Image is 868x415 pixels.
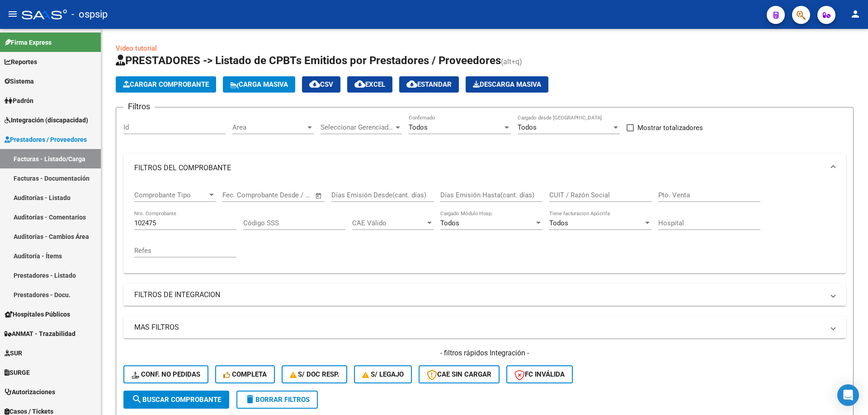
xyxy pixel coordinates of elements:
span: PRESTADORES -> Listado de CPBTs Emitidos por Prestadores / Proveedores [116,54,501,67]
span: Carga Masiva [230,80,288,89]
span: Descarga Masiva [473,80,541,89]
span: Conf. no pedidas [132,370,200,378]
span: Buscar Comprobante [132,396,221,404]
span: Borrar Filtros [245,396,310,404]
div: Open Intercom Messenger [837,384,859,406]
mat-expansion-panel-header: MAS FILTROS [123,317,846,338]
button: Descarga Masiva [466,76,548,93]
span: Estandar [406,80,452,89]
span: Autorizaciones [5,387,55,397]
span: CSV [309,80,333,89]
span: SURGE [5,368,30,378]
span: Completa [223,370,267,378]
a: Video tutorial [116,44,157,52]
div: FILTROS DEL COMPROBANTE [123,182,846,273]
mat-icon: cloud_download [406,79,417,89]
button: Estandar [399,76,459,93]
span: CAE Válido [352,219,425,227]
span: Todos [518,123,537,131]
input: End date [260,191,304,199]
h3: Filtros [123,100,155,113]
mat-icon: search [132,394,142,405]
mat-panel-title: MAS FILTROS [134,322,824,332]
button: Open calendar [314,191,324,201]
span: Padrón [5,96,33,106]
span: Area [232,123,306,131]
mat-panel-title: FILTROS DE INTEGRACION [134,290,824,300]
button: Conf. no pedidas [123,365,208,383]
app-download-masive: Descarga masiva de comprobantes (adjuntos) [466,76,548,93]
mat-icon: cloud_download [354,79,365,89]
mat-expansion-panel-header: FILTROS DE INTEGRACION [123,284,846,306]
span: Cargar Comprobante [123,80,209,89]
span: Firma Express [5,37,52,47]
button: FC Inválida [506,365,573,383]
span: Todos [549,219,568,227]
span: EXCEL [354,80,385,89]
span: Prestadores / Proveedores [5,135,87,145]
button: EXCEL [347,76,392,93]
h4: - filtros rápidos Integración - [123,348,846,358]
button: Carga Masiva [223,76,295,93]
span: FC Inválida [514,370,565,378]
mat-icon: delete [245,394,255,405]
span: Integración (discapacidad) [5,115,88,125]
span: Hospitales Públicos [5,309,70,319]
span: SUR [5,348,22,358]
mat-expansion-panel-header: FILTROS DEL COMPROBANTE [123,154,846,182]
span: Todos [409,123,428,131]
mat-panel-title: FILTROS DEL COMPROBANTE [134,163,824,173]
span: ANMAT - Trazabilidad [5,329,75,339]
button: Buscar Comprobante [123,391,229,409]
button: Completa [215,365,275,383]
span: Comprobante Tipo [134,191,208,199]
span: Todos [440,219,459,227]
span: (alt+q) [501,57,522,66]
span: Seleccionar Gerenciador [321,123,394,131]
button: S/ legajo [354,365,412,383]
span: CAE SIN CARGAR [427,370,491,378]
span: S/ Doc Resp. [290,370,340,378]
button: CAE SIN CARGAR [419,365,500,383]
mat-icon: cloud_download [309,79,320,89]
span: - ospsip [71,5,108,24]
mat-icon: person [850,9,861,19]
span: Mostrar totalizadores [637,122,703,133]
button: Cargar Comprobante [116,76,216,93]
input: Start date [222,191,252,199]
button: CSV [302,76,340,93]
span: Sistema [5,76,34,86]
mat-icon: menu [7,9,18,19]
span: Reportes [5,57,37,67]
button: S/ Doc Resp. [282,365,348,383]
span: S/ legajo [362,370,404,378]
button: Borrar Filtros [236,391,318,409]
